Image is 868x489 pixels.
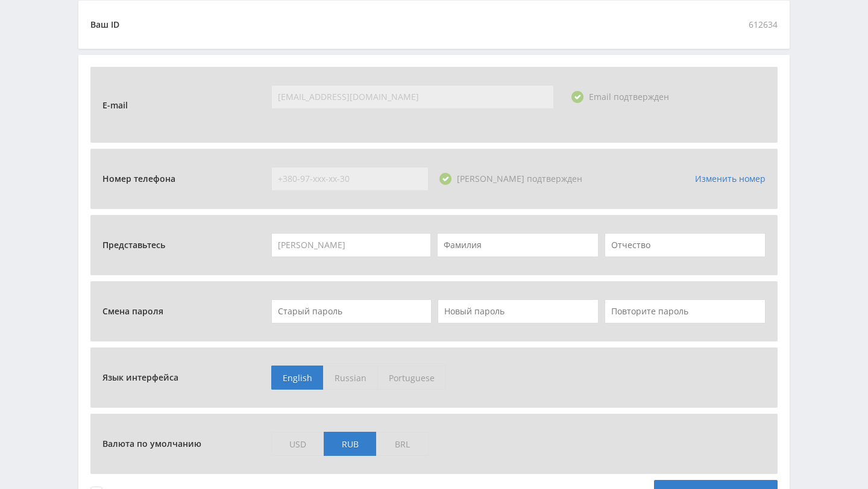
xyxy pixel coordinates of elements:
[589,91,669,102] span: Email подтвержден
[102,299,169,323] span: Смена пароля
[457,173,582,184] span: [PERSON_NAME] подтвержден
[102,93,134,117] span: E-mail
[376,432,429,456] span: BRL
[377,366,446,390] span: Portuguese
[438,299,599,323] input: Новый пароль
[271,299,432,323] input: Старый пароль
[324,432,376,456] span: RUB
[102,167,181,191] span: Номер телефона
[102,233,171,257] span: Представьтесь
[605,233,766,257] input: Отчество
[90,20,119,30] div: Ваш ID
[695,173,766,184] a: Изменить номер
[437,233,598,257] input: Фамилия
[271,233,432,257] input: Имя
[749,13,778,37] span: 612634
[323,366,377,390] span: Russian
[605,299,766,323] input: Повторите пароль
[102,366,184,390] span: Язык интерфейса
[271,432,324,456] span: USD
[271,366,323,390] span: English
[102,432,207,456] span: Валюта по умолчанию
